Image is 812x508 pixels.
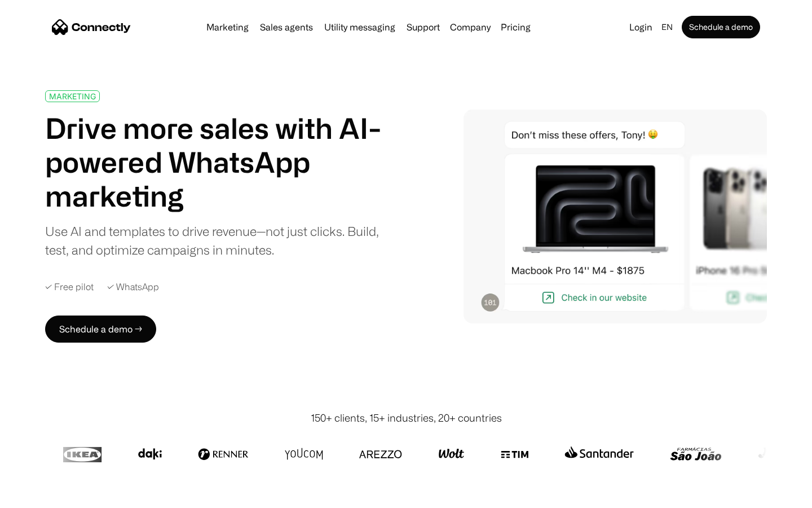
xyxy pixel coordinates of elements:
[202,23,253,32] a: Marketing
[107,282,159,292] div: ✓ WhatsApp
[45,111,394,213] h1: Drive more sales with AI-powered WhatsApp marketing
[661,19,673,35] div: en
[320,23,400,32] a: Utility messaging
[45,316,156,343] a: Schedule a demo →
[255,23,317,32] a: Sales agents
[402,23,444,32] a: Support
[45,282,94,292] div: ✓ Free pilot
[23,488,68,504] ul: Language list
[496,23,535,32] a: Pricing
[311,410,502,426] div: 150+ clients, 15+ industries, 20+ countries
[450,19,491,35] div: Company
[11,487,68,504] aside: Language selected: English
[625,19,657,35] a: Login
[45,222,394,259] div: Use AI and templates to drive revenue—not just clicks. Build, test, and optimize campaigns in min...
[682,16,760,38] a: Schedule a demo
[49,92,96,100] div: MARKETING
